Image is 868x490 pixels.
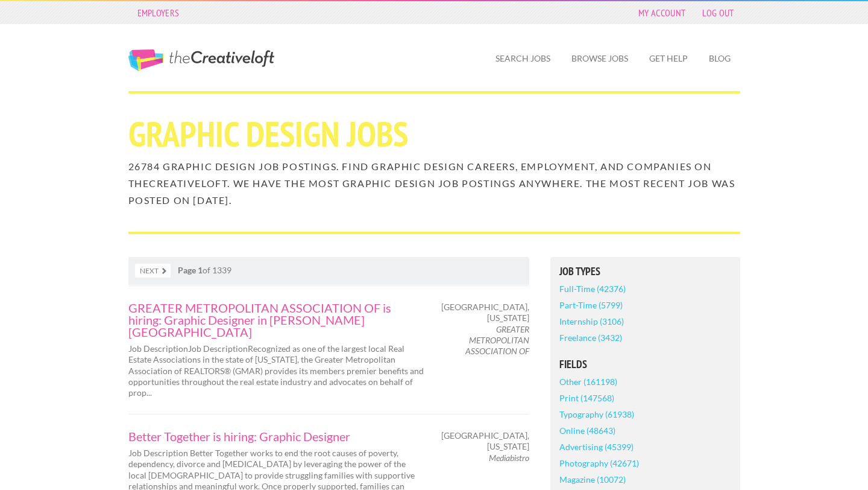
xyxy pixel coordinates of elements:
[128,116,740,151] h1: Graphic Design Jobs
[562,45,638,72] a: Browse Jobs
[441,302,529,323] span: [GEOGRAPHIC_DATA], [US_STATE]
[559,390,614,406] a: Print (147568)
[559,406,634,422] a: Typography (61938)
[632,4,691,21] a: My Account
[559,329,622,346] a: Freelance (3432)
[128,158,740,209] h2: 26784 Graphic Design job postings. Find Graphic Design careers, employment, and companies on theC...
[559,422,615,439] a: Online (48643)
[489,453,529,463] em: Mediabistro
[441,430,529,452] span: [GEOGRAPHIC_DATA], [US_STATE]
[696,4,740,21] a: Log Out
[128,49,274,71] a: The Creative Loft
[559,359,731,370] h5: Fields
[128,302,424,338] a: GREATER METROPOLITAN ASSOCIATION OF is hiring: Graphic Designer in [PERSON_NAME][GEOGRAPHIC_DATA]
[559,297,623,313] a: Part-Time (5799)
[128,257,529,285] nav: of 1339
[559,281,626,297] a: Full-Time (42376)
[559,471,626,488] a: Magazine (10072)
[699,45,740,72] a: Blog
[640,45,697,72] a: Get Help
[128,343,424,398] p: Job DescriptionJob DescriptionRecognized as one of the largest local Real Estate Associations in ...
[559,374,617,390] a: Other (161198)
[559,313,624,329] a: Internship (3106)
[559,439,634,455] a: Advertising (45399)
[135,264,171,278] a: Next
[559,455,639,471] a: Photography (42671)
[131,4,186,21] a: Employers
[559,266,731,277] h5: Job Types
[465,324,529,356] em: GREATER METROPOLITAN ASSOCIATION OF
[486,45,560,72] a: Search Jobs
[178,265,203,275] strong: Page 1
[128,430,424,442] a: Better Together is hiring: Graphic Designer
